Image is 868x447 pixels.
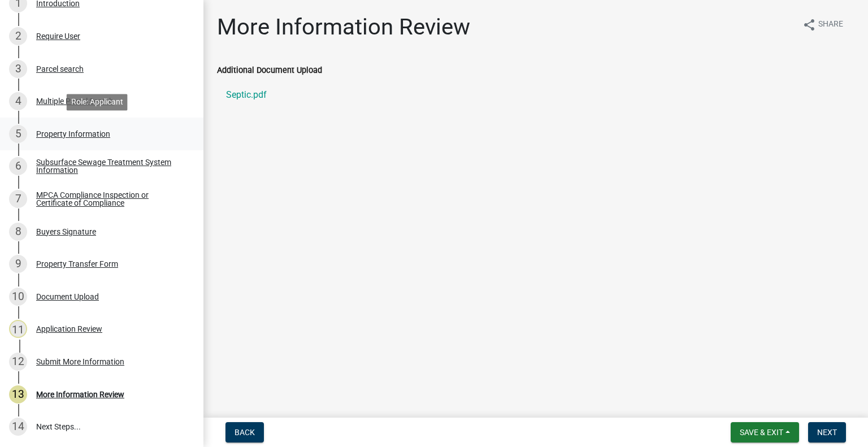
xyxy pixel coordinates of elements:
[67,94,128,110] div: Role: Applicant
[9,288,27,306] div: 10
[808,422,846,442] button: Next
[36,191,185,207] div: MPCA Compliance Inspection or Certificate of Compliance
[36,130,110,138] div: Property Information
[225,422,264,442] button: Back
[9,223,27,241] div: 8
[9,60,27,78] div: 3
[36,293,99,301] div: Document Upload
[36,390,124,398] div: More Information Review
[818,18,843,32] span: Share
[793,14,852,36] button: shareShare
[36,325,102,333] div: Application Review
[802,18,816,32] i: share
[36,260,118,268] div: Property Transfer Form
[217,67,322,75] label: Additional Document Upload
[740,428,783,437] span: Save & Exit
[9,92,27,110] div: 4
[731,422,799,442] button: Save & Exit
[36,65,84,73] div: Parcel search
[36,358,124,366] div: Submit More Information
[9,320,27,338] div: 11
[36,32,80,40] div: Require User
[9,190,27,208] div: 7
[9,418,27,436] div: 14
[9,125,27,143] div: 5
[217,14,470,41] h1: More Information Review
[9,157,27,175] div: 6
[9,27,27,45] div: 2
[817,428,837,437] span: Next
[217,81,854,109] a: Septic.pdf
[9,385,27,403] div: 13
[36,228,96,236] div: Buyers Signature
[36,158,185,174] div: Subsurface Sewage Treatment System Information
[36,97,114,105] div: Multiple Parcel Search
[235,428,255,437] span: Back
[9,255,27,273] div: 9
[9,353,27,371] div: 12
